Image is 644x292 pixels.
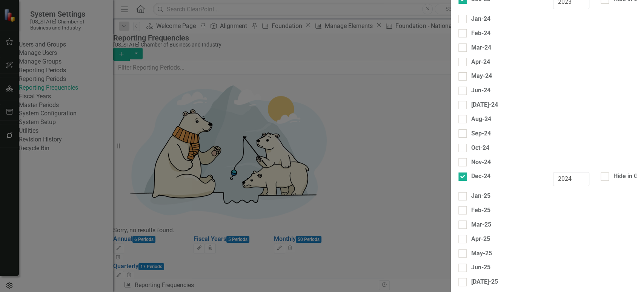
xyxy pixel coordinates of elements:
div: Nov-24 [471,158,491,167]
div: Dec-24 [471,172,490,181]
div: Feb-24 [471,29,490,38]
div: Apr-24 [471,58,490,67]
div: [DATE]-25 [471,278,498,286]
div: Oct-24 [471,144,489,152]
div: Mar-24 [471,43,491,52]
div: May-24 [471,72,492,81]
div: Aug-24 [471,115,491,124]
div: Sep-24 [471,129,491,138]
div: Jan-24 [471,15,490,23]
input: Dec-24 [553,172,589,186]
div: [DATE]-24 [471,101,498,109]
div: Apr-25 [471,235,490,244]
div: Feb-25 [471,206,490,215]
div: Jun-24 [471,86,490,95]
div: Mar-25 [471,221,491,229]
div: May-25 [471,249,492,258]
div: Jun-25 [471,263,490,272]
div: Jan-25 [471,192,490,200]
